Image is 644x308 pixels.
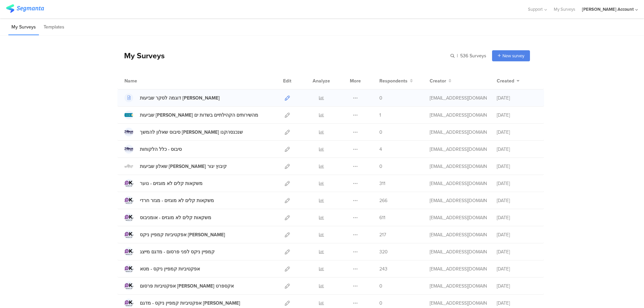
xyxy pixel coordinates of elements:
[140,146,182,153] div: סיבוס - כלל הלקוחות
[497,146,537,153] div: [DATE]
[460,52,486,59] span: 536 Surveys
[497,129,537,136] div: [DATE]
[124,213,211,222] a: משקאות קלים לא מוגזים - אומניבוס
[497,265,537,272] div: [DATE]
[379,265,387,272] span: 243
[379,214,385,221] span: 611
[497,214,537,221] div: [DATE]
[497,197,537,204] div: [DATE]
[379,163,382,170] span: 0
[140,95,220,102] div: דוגמה לסקר שביעות רצון
[497,283,537,290] div: [DATE]
[124,247,215,256] a: קמפיין ניקס לפני פרסום - מדגם מייצג
[430,77,446,84] span: Creator
[124,77,165,84] div: Name
[379,283,382,290] span: 0
[430,214,487,221] div: miri@miridikman.co.il
[124,162,227,171] a: שאלון שביעות [PERSON_NAME] קיבוץ יגור
[379,146,382,153] span: 4
[497,163,537,170] div: [DATE]
[8,19,39,35] li: My Surveys
[117,50,165,61] div: My Surveys
[140,300,240,307] div: אפקטיביות קמפיין ניקס - מדגם מייצ
[379,197,387,204] span: 266
[379,180,385,187] span: 311
[124,179,203,188] a: משקאות קלים לא מוגזים - נוער
[456,52,459,59] span: |
[140,283,234,290] div: אפקטיביות פרסום מן אקספרט
[497,77,520,84] button: Created
[124,264,200,273] a: אפקטיביות קמפיין ניקס - מטא
[124,299,240,307] a: אפקטיביות קמפיין ניקס - מדגם [PERSON_NAME]
[124,94,220,102] a: דוגמה לסקר שביעות [PERSON_NAME]
[430,248,487,255] div: miri@miridikman.co.il
[379,248,388,255] span: 320
[140,129,243,136] div: סיבוס שאלון להמשך לאלו שנכנסו/קנו
[140,265,200,272] div: אפקטיביות קמפיין ניקס - מטא
[140,163,227,170] div: שאלון שביעות רצון קיבוץ יגור
[379,300,382,307] span: 0
[497,180,537,187] div: [DATE]
[124,128,243,136] a: סיבוס שאלון להמשך [PERSON_NAME] שנכנסו/קנו
[379,129,382,136] span: 0
[140,112,258,119] div: שביעות רצון מהשירותים הקהילתיים בשדות ים
[430,146,487,153] div: miri@miridikman.co.il
[124,230,225,239] a: אפקטיביות קמפיין ניקס [PERSON_NAME]
[124,111,258,119] a: שביעות [PERSON_NAME] מהשירותים הקהילתיים בשדות ים
[140,214,211,221] div: משקאות קלים לא מוגזים - אומניבוס
[379,112,381,119] span: 1
[497,95,537,102] div: [DATE]
[6,4,44,13] img: segmanta logo
[140,231,225,238] div: אפקטיביות קמפיין ניקס טיקטוק
[430,300,487,307] div: miri@miridikman.co.il
[311,72,331,89] div: Analyze
[497,248,537,255] div: [DATE]
[430,112,487,119] div: miri@miridikman.co.il
[497,300,537,307] div: [DATE]
[497,112,537,119] div: [DATE]
[430,265,487,272] div: miri@miridikman.co.il
[430,180,487,187] div: miri@miridikman.co.il
[280,72,294,89] div: Edit
[582,6,634,12] div: [PERSON_NAME] Account
[124,145,182,153] a: סיבוס - כלל הלקוחות
[140,248,215,255] div: קמפיין ניקס לפני פרסום - מדגם מייצג
[502,53,524,59] span: New survey
[140,197,214,204] div: משקאות קלים לא מוגזים - מגזר חרדי
[497,231,537,238] div: [DATE]
[430,231,487,238] div: miri@miridikman.co.il
[430,129,487,136] div: miri@miridikman.co.il
[497,77,514,84] span: Created
[430,77,451,84] button: Creator
[379,77,413,84] button: Respondents
[430,197,487,204] div: miri@miridikman.co.il
[379,77,408,84] span: Respondents
[124,196,214,205] a: משקאות קלים לא מוגזים - מגזר חרדי
[430,163,487,170] div: miri@miridikman.co.il
[379,231,386,238] span: 217
[430,283,487,290] div: miri@miridikman.co.il
[124,282,234,290] a: אפקטיביות פרסום [PERSON_NAME] אקספרט
[41,19,67,35] li: Templates
[528,6,543,12] span: Support
[379,95,382,102] span: 0
[430,95,487,102] div: miri@miridikman.co.il
[140,180,203,187] div: משקאות קלים לא מוגזים - נוער
[348,72,363,89] div: More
